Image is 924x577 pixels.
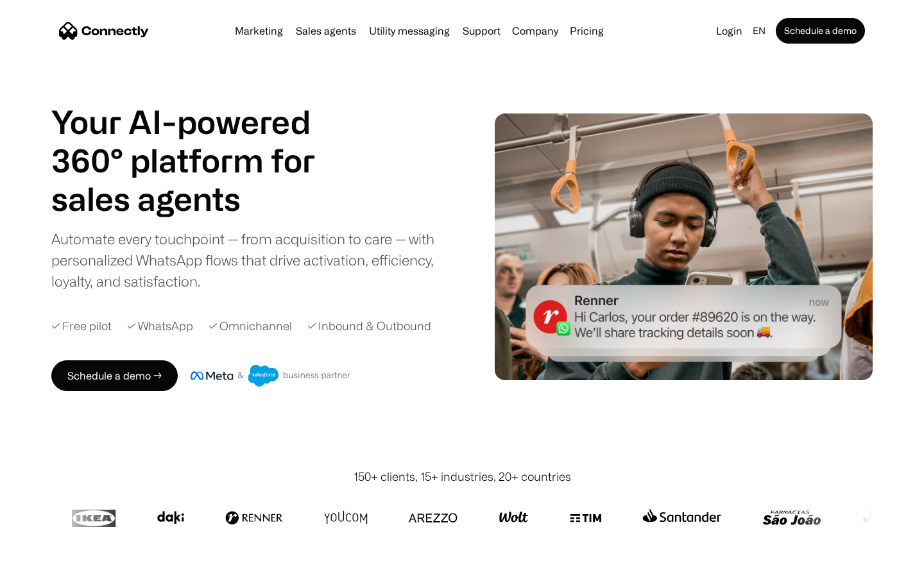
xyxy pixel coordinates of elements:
[127,317,193,335] div: ✓ WhatsApp
[458,26,506,36] a: Support
[51,360,178,391] a: Schedule a demo →
[711,22,748,40] a: Login
[13,553,77,573] aside: Language selected: English
[51,228,456,292] div: Automate every touchpoint — from acquisition to care — with personalized WhatsApp flows that driv...
[26,555,77,573] ul: Language list
[191,365,351,387] img: Meta and Salesforce business partner badge.
[51,103,346,180] h1: Your AI-powered 360° platform for
[51,317,112,335] div: ✓ Free pilot
[512,22,558,40] div: Company
[364,26,455,36] a: Utility messaging
[230,26,288,36] a: Marketing
[354,468,571,485] div: 150+ clients, 15+ industries, 20+ countries
[209,317,292,335] div: ✓ Omnichannel
[565,26,609,36] a: Pricing
[307,317,431,335] div: ✓ Inbound & Outbound
[776,18,865,44] a: Schedule a demo
[51,180,346,218] h1: sales agents
[753,22,766,40] div: en
[291,26,361,36] a: Sales agents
